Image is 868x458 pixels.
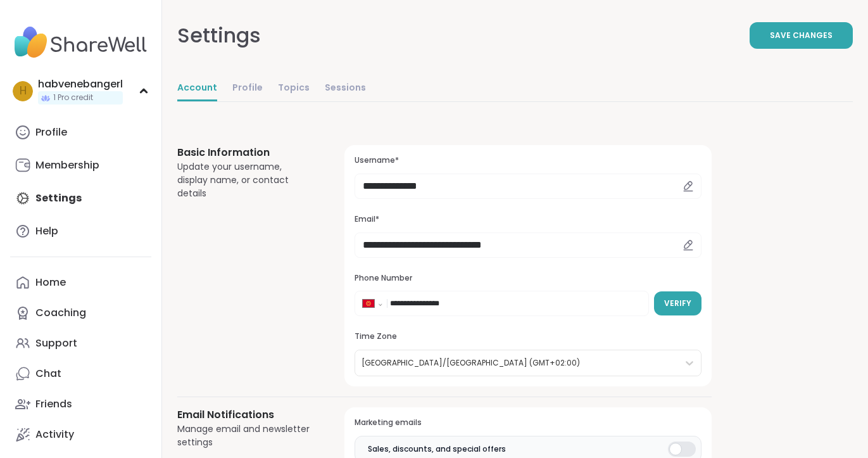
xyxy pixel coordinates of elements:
[664,298,691,309] span: Verify
[35,125,67,139] div: Profile
[20,83,27,99] span: h
[10,328,151,359] a: Support
[10,216,151,246] a: Help
[177,407,314,423] h3: Email Notifications
[355,331,701,342] h3: Time Zone
[177,160,314,200] div: Update your username, display name, or contact details
[325,76,366,101] a: Sessions
[35,306,86,320] div: Coaching
[35,428,74,442] div: Activity
[177,423,314,449] div: Manage email and newsletter settings
[53,92,93,103] span: 1 Pro credit
[10,419,151,450] a: Activity
[750,22,853,49] button: Save Changes
[38,77,123,91] div: habvenebangerl
[355,273,701,284] h3: Phone Number
[278,76,310,101] a: Topics
[10,389,151,419] a: Friends
[35,276,66,289] div: Home
[368,443,506,455] span: Sales, discounts, and special offers
[10,117,151,148] a: Profile
[177,145,314,160] h3: Basic Information
[177,76,217,101] a: Account
[35,397,72,411] div: Friends
[355,155,701,166] h3: Username*
[10,150,151,181] a: Membership
[35,336,77,350] div: Support
[10,298,151,328] a: Coaching
[770,30,833,41] span: Save Changes
[35,158,99,172] div: Membership
[10,20,151,65] img: ShareWell Nav Logo
[10,359,151,389] a: Chat
[35,224,58,238] div: Help
[10,267,151,298] a: Home
[232,76,263,101] a: Profile
[35,367,61,381] div: Chat
[355,214,701,225] h3: Email*
[654,291,701,315] button: Verify
[177,20,261,51] div: Settings
[355,417,701,428] h3: Marketing emails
